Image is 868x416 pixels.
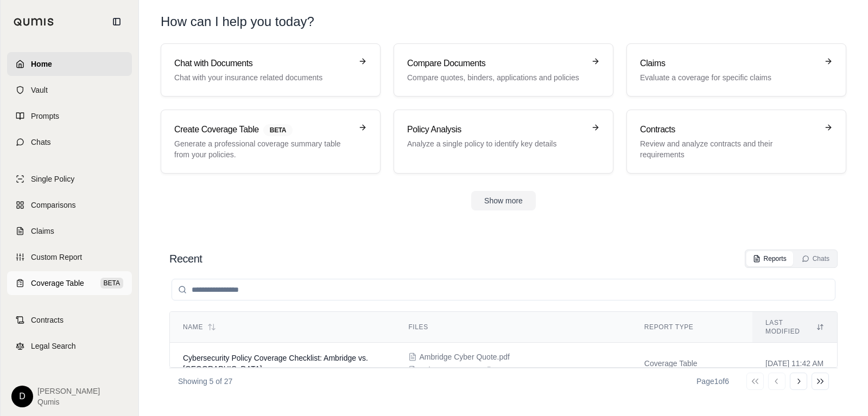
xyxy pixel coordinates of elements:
button: Reports [746,251,793,266]
span: Custom Report [31,252,82,263]
p: Evaluate a coverage for specific claims [640,72,818,83]
a: Coverage TableBETA [7,271,132,295]
span: Vault [31,85,48,95]
div: Last modified [765,318,824,336]
span: BETA [100,278,123,289]
p: Showing 5 of 27 [178,376,232,387]
img: Qumis Logo [14,18,54,26]
span: Qumis [37,396,100,407]
a: ClaimsEvaluate a coverage for specific claims [626,43,846,97]
td: Coverage Table [631,343,752,385]
span: BETA [263,124,293,136]
div: Name [183,323,382,331]
span: Legal Search [31,341,76,351]
a: Prompts [7,104,132,128]
a: Compare DocumentsCompare quotes, binders, applications and policies [394,43,613,97]
a: Chat with DocumentsChat with your insurance related documents [161,43,381,97]
button: Show more [471,191,536,210]
a: Policy AnalysisAnalyze a single policy to identify key details [394,110,613,174]
div: D [11,386,33,407]
a: Home [7,52,132,76]
span: Ambridge Cyber Quote.pdf [419,351,510,362]
a: ContractsReview and analyze contracts and their requirements [626,110,846,174]
p: Generate a professional coverage summary table from your policies. [174,138,352,160]
p: Analyze a single policy to identify key details [407,138,585,149]
a: Single Policy [7,167,132,191]
a: Create Coverage TableBETAGenerate a professional coverage summary table from your policies. [161,110,381,174]
a: Contracts [7,308,132,332]
h3: Chat with Documents [174,57,352,70]
h2: Recent [169,251,202,266]
h3: Contracts [640,123,818,136]
span: Prompts [31,111,59,121]
p: Review and analyze contracts and their requirements [640,138,818,160]
h3: Create Coverage Table [174,123,352,136]
a: Vault [7,78,132,102]
div: Page 1 of 6 [696,376,729,387]
h3: Policy Analysis [407,123,585,136]
td: [DATE] 11:42 AM [752,343,837,385]
span: Cyber-Insurance-Policy-Form.pdf [419,364,528,375]
th: Report Type [631,312,752,343]
button: Collapse sidebar [108,13,125,30]
th: Files [395,312,631,343]
span: Single Policy [31,174,74,184]
p: Compare quotes, binders, applications and policies [407,72,585,83]
h3: Compare Documents [407,57,585,70]
span: Comparisons [31,200,75,210]
span: Cybersecurity Policy Coverage Checklist: Ambridge vs. At-Bay [183,354,368,373]
span: Home [31,59,52,69]
div: Chats [802,254,829,263]
a: Claims [7,219,132,243]
a: Comparisons [7,193,132,217]
a: Custom Report [7,245,132,269]
span: [PERSON_NAME] [37,386,100,396]
span: Contracts [31,315,64,325]
h3: Claims [640,57,818,70]
span: Coverage Table [31,278,84,289]
button: Chats [795,251,836,266]
h1: How can I help you today? [161,13,846,30]
div: Reports [753,254,787,263]
a: Chats [7,130,132,154]
a: Legal Search [7,334,132,358]
span: Chats [31,137,51,148]
p: Chat with your insurance related documents [174,72,352,83]
span: Claims [31,226,54,236]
